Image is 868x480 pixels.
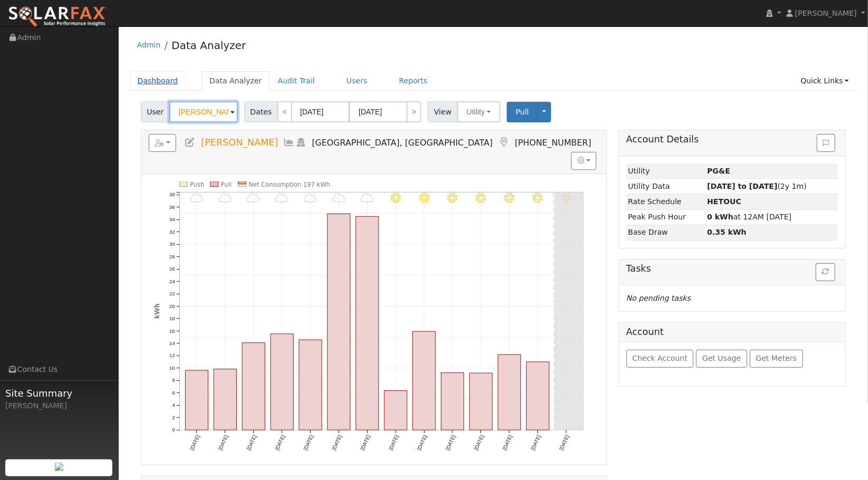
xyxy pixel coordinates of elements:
text: 36 [169,204,175,210]
h5: Tasks [626,263,838,274]
i: 8/19 - MostlyCloudy [361,193,374,203]
i: 8/16 - MostlyCloudy [275,193,288,203]
span: [PHONE_NUMBER] [515,138,591,148]
text: [DATE] [246,434,258,452]
span: [GEOGRAPHIC_DATA], [GEOGRAPHIC_DATA] [312,138,493,148]
text: kWh [153,303,160,319]
text: [DATE] [217,434,229,452]
span: Pull [516,108,529,116]
a: Multi-Series Graph [284,137,295,148]
text: [DATE] [274,434,286,452]
text: 6 [172,390,175,396]
text: 22 [169,291,175,296]
text: 0 [172,427,175,433]
a: Admin [137,41,161,49]
div: [PERSON_NAME] [5,400,113,411]
a: Map [498,137,509,148]
text: 38 [169,191,175,197]
i: 8/24 - MostlyClear [505,193,515,203]
i: 8/22 - MostlyClear [448,193,458,203]
text: [DATE] [530,434,542,452]
button: Refresh [816,263,835,281]
a: Audit Trail [270,71,323,91]
text: [DATE] [303,434,315,452]
img: retrieve [55,463,63,471]
text: 34 [169,216,175,222]
a: < [277,101,292,122]
i: 8/15 - MostlyCloudy [247,193,261,203]
text: Push [190,181,204,188]
td: Peak Push Hour [626,209,706,225]
text: 14 [169,340,175,346]
button: Pull [507,102,538,122]
rect: onclick="" [242,343,265,430]
i: 8/23 - MostlyClear [476,193,486,203]
a: > [407,101,421,122]
a: Reports [391,71,436,91]
rect: onclick="" [384,391,407,430]
span: Dates [244,101,278,122]
button: Get Meters [750,350,803,368]
text: 24 [169,279,175,284]
a: Dashboard [130,71,186,91]
i: 8/25 - Clear [533,193,543,203]
text: 2 [172,415,175,420]
rect: onclick="" [413,332,436,430]
td: Base Draw [626,225,706,240]
text: [DATE] [189,434,201,452]
strong: 0.35 kWh [707,228,747,236]
a: Quick Links [793,71,857,91]
span: Get Meters [756,354,797,362]
span: Check Account [632,354,688,362]
input: Select a User [169,101,238,122]
text: 12 [169,353,175,359]
h5: Account Details [626,134,838,145]
i: 8/14 - MostlyCloudy [219,193,232,203]
text: 26 [169,266,175,272]
rect: onclick="" [327,214,350,430]
i: No pending tasks [626,294,691,302]
text: [DATE] [360,434,372,452]
a: Users [339,71,375,91]
rect: onclick="" [299,340,322,430]
text: 8 [172,378,175,383]
a: Data Analyzer [171,39,246,52]
strong: ID: 17212972, authorized: 08/22/25 [707,167,730,175]
span: User [141,101,170,122]
text: [DATE] [388,434,400,452]
text: [DATE] [473,434,485,452]
text: [DATE] [416,434,428,452]
text: Net Consumption 197 kWh [248,181,330,188]
td: Utility [626,164,706,179]
rect: onclick="" [185,370,208,430]
span: Get Usage [702,354,741,362]
button: Issue History [817,134,835,152]
rect: onclick="" [498,355,521,430]
strong: V [707,197,741,206]
rect: onclick="" [441,373,464,430]
h5: Account [626,327,664,337]
span: (2y 1m) [707,182,807,190]
span: View [428,101,458,122]
text: 28 [169,254,175,260]
text: 32 [169,229,175,235]
i: 8/20 - Clear [391,193,401,203]
text: [DATE] [558,434,571,452]
rect: onclick="" [271,334,293,430]
text: 16 [169,328,175,334]
i: 8/17 - MostlyCloudy [304,193,317,203]
rect: onclick="" [527,362,549,430]
text: 20 [169,303,175,309]
text: 10 [169,365,175,371]
text: 30 [169,241,175,247]
text: [DATE] [445,434,457,452]
text: [DATE] [501,434,514,452]
text: [DATE] [331,434,343,452]
button: Get Usage [696,350,747,368]
img: SolarFax [8,6,107,28]
text: 4 [172,402,175,408]
i: 8/13 - MostlyCloudy [190,193,204,203]
td: Utility Data [626,179,706,194]
strong: [DATE] to [DATE] [707,182,777,190]
span: [PERSON_NAME] [795,9,857,17]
